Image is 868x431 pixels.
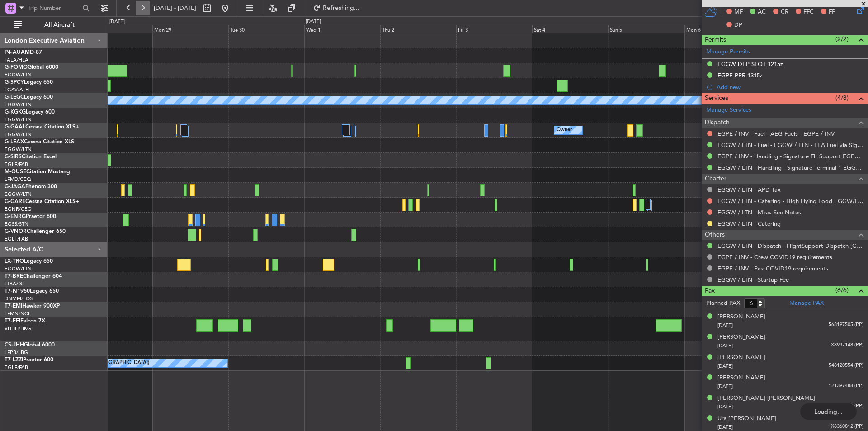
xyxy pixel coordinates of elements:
span: CS-JHH [5,342,24,348]
span: 563197505 (PP) [829,321,863,329]
span: P4-AUA [5,50,25,55]
a: LGAV/ATH [5,86,29,93]
a: T7-FFIFalcon 7X [5,318,45,324]
a: G-SPCYLegacy 650 [5,80,53,85]
a: EGPE / INV - Fuel - AEG Fuels - EGPE / INV [717,130,835,137]
span: LX-TRO [5,259,24,264]
a: EGLF/FAB [5,364,28,371]
span: [DATE] - [DATE] [154,4,196,12]
div: Tue 30 [228,25,304,33]
a: CS-JHHGlobal 6000 [5,342,55,348]
span: (4/8) [835,93,849,103]
a: P4-AUAMD-87 [5,50,42,55]
span: G-ENRG [5,214,26,219]
a: EGPE / INV - Pax COVID19 requirements [717,265,828,272]
span: G-FOMO [5,65,28,70]
a: EGSS/STN [5,221,28,227]
a: EGNR/CEG [5,206,32,213]
span: AC [758,8,766,17]
span: X8360812 (PP) [831,423,863,431]
span: T7-N1960 [5,289,30,294]
a: LTBA/ISL [5,280,25,287]
span: Dispatch [705,118,730,128]
span: [DATE] [717,322,733,329]
span: X8997148 (PP) [831,341,863,349]
a: G-GARECessna Citation XLS+ [5,199,79,204]
span: FFC [803,8,814,17]
div: Thu 2 [380,25,456,33]
span: Permits [705,35,726,45]
a: EGPE / INV - Handling - Signature Flt Support EGPE / INV [717,152,863,160]
span: (2/2) [835,34,849,44]
a: EGGW/LTN [5,191,32,198]
div: Loading... [800,403,857,420]
span: T7-BRE [5,274,23,279]
a: G-ENRGPraetor 600 [5,214,56,219]
span: CR [781,8,788,17]
a: EGGW / LTN - Handling - Signature Terminal 1 EGGW / LTN [717,164,863,171]
div: [PERSON_NAME] [PERSON_NAME] [717,394,815,403]
span: G-VNOR [5,229,27,234]
a: G-KGKGLegacy 600 [5,109,55,115]
span: G-KGKG [5,109,26,115]
div: [DATE] [306,18,321,26]
a: Manage Services [706,106,751,115]
input: Trip Number [28,1,80,15]
span: Charter [705,174,726,184]
span: (6/6) [835,285,849,295]
label: Planned PAX [706,299,740,308]
span: [DATE] [717,342,733,349]
div: [PERSON_NAME] [717,374,765,383]
span: Services [705,93,728,104]
span: G-SIRS [5,154,22,160]
a: EGPE / INV - Crew COVID19 requirements [717,253,832,261]
span: Refreshing... [322,5,360,11]
a: EGGW / LTN - Misc. See Notes [717,208,801,216]
span: M-OUSE [5,169,26,175]
div: Add new [717,83,863,91]
a: G-SIRSCitation Excel [5,154,57,160]
a: VHHH/HKG [5,325,31,332]
span: G-GAAL [5,124,25,130]
span: G-JAGA [5,184,25,189]
a: EGLF/FAB [5,161,28,168]
div: [DATE] [109,18,125,26]
div: Owner [557,123,572,137]
a: EGGW/LTN [5,116,32,123]
div: [PERSON_NAME] [717,353,765,362]
a: LX-TROLegacy 650 [5,259,53,264]
a: G-GAALCessna Citation XLS+ [5,124,79,130]
a: FALA/HLA [5,57,28,63]
span: G-LEGC [5,95,24,100]
a: EGGW/LTN [5,265,32,272]
a: DNMM/LOS [5,295,33,302]
button: All Aircraft [10,18,98,32]
a: EGLF/FAB [5,236,28,242]
span: T7-EMI [5,303,22,309]
div: [PERSON_NAME] [717,313,765,322]
div: Mon 29 [152,25,228,33]
a: G-VNORChallenger 650 [5,229,66,234]
a: EGGW / LTN - Catering [717,220,781,227]
a: EGGW/LTN [5,71,32,78]
span: T7-FFI [5,318,20,324]
a: T7-LZZIPraetor 600 [5,357,53,363]
span: G-GARE [5,199,25,204]
a: G-LEGCLegacy 600 [5,95,53,100]
a: T7-BREChallenger 604 [5,274,62,279]
div: EGPE PPR 1315z [717,71,763,79]
a: EGGW/LTN [5,101,32,108]
span: 558792114 (PP) [829,403,863,410]
button: Refreshing... [309,1,363,15]
span: G-SPCY [5,80,24,85]
a: G-JAGAPhenom 300 [5,184,57,189]
div: Sun 28 [76,25,152,33]
a: Manage PAX [789,299,824,308]
a: G-FOMOGlobal 6000 [5,65,58,70]
span: [DATE] [717,383,733,390]
a: EGGW / LTN - Catering - High Flying Food EGGW/LTN [717,197,863,205]
div: Sun 5 [608,25,684,33]
span: [DATE] [717,424,733,431]
span: All Aircraft [24,22,95,28]
span: FP [829,8,835,17]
